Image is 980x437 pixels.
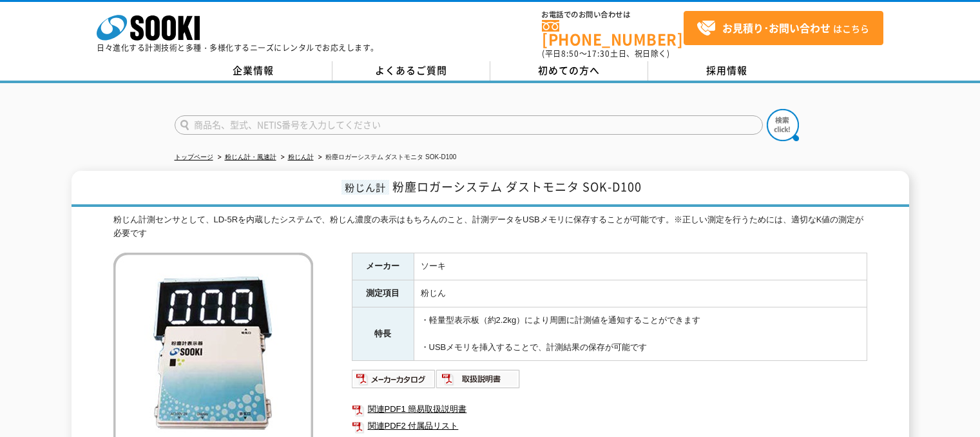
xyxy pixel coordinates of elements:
[767,109,799,141] img: btn_search.png
[697,19,869,38] span: はこちら
[542,20,684,46] a: [PHONE_NUMBER]
[352,369,436,389] img: メーカーカタログ
[587,48,610,59] span: 17:30
[175,153,213,160] a: トップページ
[175,115,763,135] input: 商品名、型式、NETIS番号を入力してください
[392,178,642,195] span: 粉塵ロガーシステム ダストモニタ SOK-D100
[352,253,414,280] th: メーカー
[490,61,648,81] a: 初めての方へ
[542,48,669,59] span: (平日 ～ 土日、祝日除く)
[352,378,436,387] a: メーカーカタログ
[225,153,276,160] a: 粉じん計・風速計
[352,307,414,361] th: 特長
[684,11,883,45] a: お見積り･お問い合わせはこちら
[316,151,457,164] li: 粉塵ロガーシステム ダストモニタ SOK-D100
[414,307,867,361] td: ・軽量型表示板（約2.2kg）により周囲に計測値を通知することができます ・USBメモリを挿入することで、計測結果の保存が可能です
[561,48,579,59] span: 8:50
[542,11,684,19] span: お電話でのお問い合わせは
[352,280,414,307] th: 測定項目
[436,378,521,387] a: 取扱説明書
[113,213,867,240] div: 粉じん計測センサとして、LD-5Rを内蔵したシステムで、粉じん濃度の表示はもちろんのこと、計測データをUSBメモリに保存することが可能です。※正しい測定を行うためには、適切なK値の測定が必要です
[722,20,831,35] strong: お見積り･お問い合わせ
[414,280,867,307] td: 粉じん
[341,180,389,195] span: 粉じん計
[436,369,521,389] img: 取扱説明書
[648,61,806,81] a: 採用情報
[97,44,379,52] p: 日々進化する計測技術と多種・多様化するニーズにレンタルでお応えします。
[175,61,332,81] a: 企業情報
[352,401,867,418] a: 関連PDF1 簡易取扱説明書
[538,63,600,77] span: 初めての方へ
[414,253,867,280] td: ソーキ
[332,61,490,81] a: よくあるご質問
[352,418,867,434] a: 関連PDF2 付属品リスト
[288,153,314,160] a: 粉じん計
